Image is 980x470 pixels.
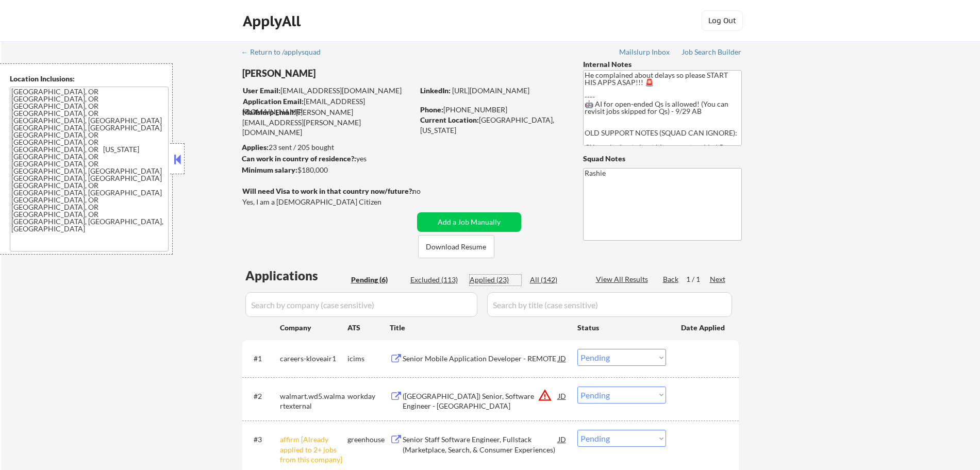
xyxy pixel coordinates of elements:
strong: Can work in country of residence?: [242,154,356,163]
div: All (142) [530,275,582,285]
strong: Application Email: [243,97,304,106]
div: [PERSON_NAME] [242,67,454,80]
a: [URL][DOMAIN_NAME] [452,86,529,95]
div: 23 sent / 205 bought [242,142,413,153]
div: #3 [254,434,272,445]
div: [EMAIL_ADDRESS][DOMAIN_NAME] [243,96,413,116]
div: Mailslurp Inbox [619,48,671,56]
div: Applications [245,270,347,282]
div: View All Results [596,274,651,284]
div: Yes, I am a [DEMOGRAPHIC_DATA] Citizen [242,197,417,207]
button: Log Out [702,10,743,31]
strong: User Email: [243,86,280,95]
div: Applied (23) [470,275,521,285]
input: Search by title (case sensitive) [487,292,732,317]
div: JD [557,387,568,405]
strong: LinkedIn: [420,86,451,95]
div: no [412,186,442,196]
div: ApplyAll [243,12,304,30]
strong: Applies: [242,143,269,152]
div: Senior Mobile Application Developer - REMOTE [403,354,558,364]
div: $180,000 [242,165,413,175]
button: warning_amber [538,388,552,402]
div: Title [390,323,568,333]
div: Excluded (113) [410,275,462,285]
div: Job Search Builder [682,48,742,56]
div: [PHONE_NUMBER] [420,105,566,115]
div: ATS [347,323,390,333]
input: Search by company (case sensitive) [245,292,477,317]
div: [PERSON_NAME][EMAIL_ADDRESS][PERSON_NAME][DOMAIN_NAME] [242,107,413,138]
a: ← Return to /applysquad [241,48,330,58]
div: #2 [254,391,272,401]
div: careers-kloveair1 [280,354,347,364]
div: Back [663,274,679,284]
div: JD [557,349,568,367]
strong: Current Location: [420,115,479,124]
strong: Phone: [420,105,443,114]
div: affirm [Already applied to 2+ jobs from this company] [280,434,347,465]
button: Add a Job Manually [417,212,521,232]
div: [GEOGRAPHIC_DATA], [US_STATE] [420,115,566,135]
div: JD [557,430,568,448]
div: 1 / 1 [686,274,710,284]
div: Company [280,323,347,333]
div: [EMAIL_ADDRESS][DOMAIN_NAME] [243,86,413,96]
div: yes [242,154,410,164]
div: Pending (6) [351,275,403,285]
div: greenhouse [347,434,390,445]
strong: Will need Visa to work in that country now/future?: [242,187,414,195]
div: Internal Notes [583,59,742,70]
div: Location Inclusions: [10,74,169,84]
a: Mailslurp Inbox [619,48,671,58]
div: Squad Notes [583,154,742,164]
div: Senior Staff Software Engineer, Fullstack (Marketplace, Search, & Consumer Experiences) [403,434,558,455]
strong: Minimum salary: [242,165,297,174]
div: Status [577,318,666,337]
div: Date Applied [681,323,726,333]
div: ← Return to /applysquad [241,48,330,56]
div: Next [710,274,726,284]
div: #1 [254,354,272,364]
strong: Mailslurp Email: [242,108,296,116]
div: walmart.wd5.walmartexternal [280,391,347,411]
a: Job Search Builder [682,48,742,58]
div: ([GEOGRAPHIC_DATA]) Senior, Software Engineer - [GEOGRAPHIC_DATA] [403,391,558,411]
div: icims [347,354,390,364]
div: workday [347,391,390,401]
button: Download Resume [418,235,494,258]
